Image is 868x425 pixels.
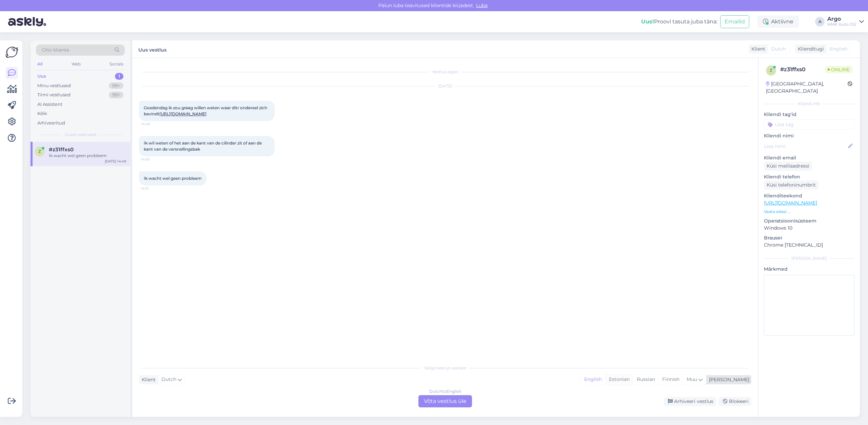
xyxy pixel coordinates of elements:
div: Arhiveeritud [37,120,65,127]
span: 14:51 [141,186,166,191]
div: Web [70,60,82,69]
div: [DATE] [139,83,751,89]
div: Estonian [605,374,633,385]
a: [URL][DOMAIN_NAME] [764,200,817,206]
div: Klienditugi [795,45,824,53]
div: # z31ffxs0 [780,65,825,74]
div: Tiimi vestlused [37,92,71,98]
span: Luba [474,2,490,8]
div: English [581,374,605,385]
div: Võta vestlus üle [418,395,472,407]
span: Online [825,66,852,73]
div: A [815,17,825,26]
div: Uus [37,73,46,80]
span: Dutch [771,45,786,53]
div: Ik wacht wel geen probleem [49,153,126,159]
span: Ik wil weten of het aan de kant van de cilinder zit of aan de kant van de versnellingsbak [144,140,263,152]
div: Minu vestlused [37,82,71,89]
div: Arhiveeri vestlus [664,397,716,406]
div: Kõik [37,110,47,117]
a: [URL][DOMAIN_NAME] [159,111,206,116]
span: Dutch [161,376,176,383]
p: Kliendi nimi [764,132,854,139]
div: HMK Auto OÜ [827,22,856,27]
input: Lisa tag [764,119,854,130]
div: Valige keel ja vastake [139,365,751,371]
div: Argo [827,16,856,22]
div: Proovi tasuta juba täna: [641,18,717,26]
span: 14:49 [141,121,166,127]
img: Askly Logo [5,46,18,59]
div: Küsi telefoninumbrit [764,180,818,190]
span: z [38,149,41,154]
span: #z31ffxs0 [49,147,74,153]
span: Ik wacht wel geen probleem [144,176,202,181]
p: Märkmed [764,266,854,273]
span: Uued vestlused [65,132,96,138]
p: Klienditeekond [764,192,854,199]
div: [GEOGRAPHIC_DATA], [GEOGRAPHIC_DATA] [766,80,848,95]
button: Emailid [720,15,749,28]
div: [PERSON_NAME] [764,255,854,262]
div: Kliendi info [764,101,854,107]
div: 1 [115,73,123,80]
span: English [830,45,847,53]
div: Klient [749,45,765,53]
div: Aktiivne [757,16,799,28]
div: Dutch to English [429,388,461,394]
div: 99+ [109,82,123,89]
p: Kliendi telefon [764,173,854,180]
b: Uus! [641,18,654,25]
label: Uus vestlus [138,44,166,54]
p: Vaata edasi ... [764,209,854,215]
span: z [770,68,772,73]
div: Küsi meiliaadressi [764,161,812,171]
p: Windows 10 [764,225,854,232]
span: Goedendag ik zou graag willen weten waar ditr ondereel zich bevindt [144,105,268,116]
div: [DATE] 14:49 [105,159,126,164]
span: Muu [687,376,697,382]
div: Socials [108,60,125,69]
a: ArgoHMK Auto OÜ [827,16,864,27]
p: Kliendi tag'id [764,111,854,118]
div: Klient [139,376,156,383]
div: 99+ [109,92,123,98]
div: Russian [633,374,658,385]
span: Otsi kliente [42,46,69,54]
p: Kliendi email [764,154,854,161]
div: [PERSON_NAME] [706,376,749,383]
div: All [36,60,44,69]
p: Chrome [TECHNICAL_ID] [764,242,854,249]
div: AI Assistent [37,101,62,108]
div: Vestlus algas [139,69,751,75]
p: Brauser [764,234,854,242]
p: Operatsioonisüsteem [764,217,854,225]
span: 14:50 [141,157,166,162]
input: Lisa nimi [764,142,847,150]
div: Finnish [658,374,683,385]
div: Blokeeri [719,397,751,406]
